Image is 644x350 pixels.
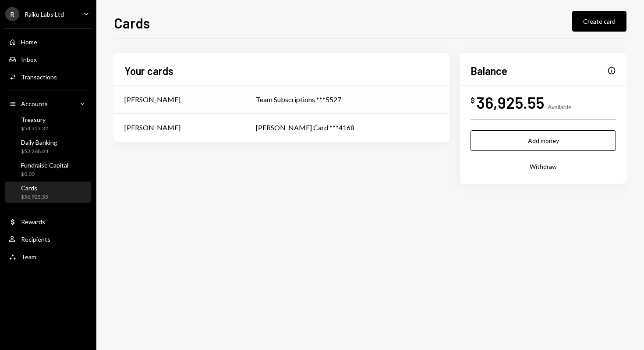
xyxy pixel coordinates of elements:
[471,64,507,78] h2: Balance
[124,94,180,105] div: [PERSON_NAME]
[5,69,91,85] a: Transactions
[256,94,439,105] div: Team Subscriptions ***5527
[21,171,68,178] div: $0.00
[21,253,36,261] div: Team
[471,156,616,177] button: Withdraw
[471,130,616,151] button: Add money
[256,122,439,133] div: [PERSON_NAME] Card ***4168
[572,11,626,32] button: Create card
[21,193,48,201] div: $36,925.55
[5,249,91,264] a: Team
[21,125,48,132] div: $54,353.32
[25,11,64,18] div: Raiku Labs Ltd
[124,64,173,78] h2: Your cards
[5,136,91,157] a: Daily Banking$53,268.84
[21,100,48,107] div: Accounts
[21,139,57,146] div: Daily Banking
[21,236,50,243] div: Recipients
[5,96,91,111] a: Accounts
[5,231,91,247] a: Recipients
[5,182,91,203] a: Cards$36,925.55
[124,122,180,133] div: [PERSON_NAME]
[5,113,91,134] a: Treasury$54,353.32
[5,34,91,50] a: Home
[21,148,57,155] div: $53,268.84
[21,56,37,63] div: Inbox
[21,184,48,192] div: Cards
[471,96,475,105] div: $
[21,161,68,169] div: Fundraise Capital
[5,7,19,21] div: R
[477,93,544,112] div: 36,925.55
[114,14,150,32] h1: Cards
[5,159,91,180] a: Fundraise Capital$0.00
[5,51,91,67] a: Inbox
[548,103,572,111] div: Available
[21,218,45,225] div: Rewards
[5,214,91,229] a: Rewards
[21,73,57,81] div: Transactions
[21,38,37,46] div: Home
[21,116,48,123] div: Treasury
